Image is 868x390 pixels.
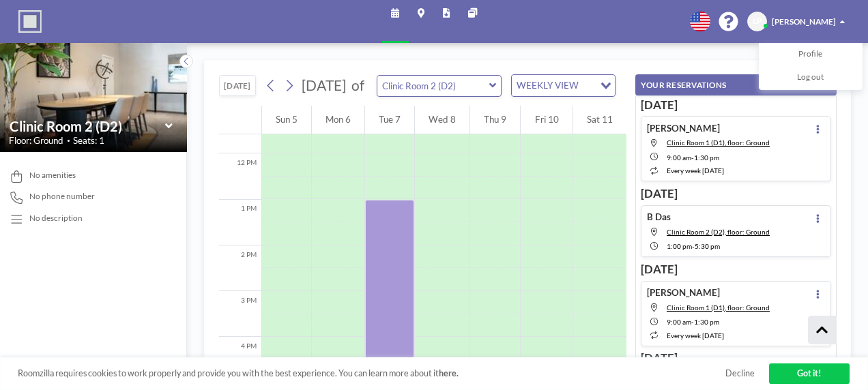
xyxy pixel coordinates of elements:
div: Sat 11 [573,106,626,134]
h3: [DATE] [641,350,831,365]
span: every week [DATE] [667,331,724,340]
span: Seats: 1 [73,135,104,147]
span: [PERSON_NAME] [772,16,836,27]
h3: [DATE] [641,186,831,200]
a: Log out [759,67,861,90]
span: - [691,318,694,326]
div: Mon 6 [312,106,364,134]
div: Tue 7 [365,106,414,134]
span: 1:00 PM [667,242,692,250]
div: 1 PM [219,200,261,245]
span: No amenities [29,170,76,181]
span: Clinic Room 1 (D1), floor: Ground [667,138,770,147]
span: 1:30 PM [694,318,719,326]
a: here. [439,368,459,378]
div: 4 PM [219,337,261,382]
span: 9:00 AM [667,318,691,326]
span: Clinic Room 2 (D2), floor: Ground [667,228,770,236]
span: WEEKLY VIEW [515,78,581,93]
button: YOUR RESERVATIONS [635,74,836,95]
span: Log out [797,72,824,84]
span: of [351,76,364,94]
div: Wed 8 [415,106,469,134]
a: Got it! [769,363,850,383]
input: Clinic Room 2 (D2) [10,118,165,134]
div: Search for option [512,75,616,95]
span: - [692,242,695,250]
span: 1:30 PM [694,153,719,162]
h4: B Das [647,211,671,223]
span: Profile [798,49,822,61]
h4: [PERSON_NAME] [647,123,720,134]
img: organization-logo [18,10,42,33]
div: Thu 9 [470,106,520,134]
span: • [67,137,70,145]
span: - [691,153,694,162]
div: No description [29,213,83,224]
span: 5:30 PM [695,242,720,250]
div: Sun 5 [262,106,311,134]
span: Roomzilla requires cookies to work properly and provide you with the best experience. You can lea... [18,368,725,379]
div: 3 PM [219,291,261,337]
a: Profile [759,44,861,67]
h3: [DATE] [641,262,831,276]
span: 9:00 AM [667,153,691,162]
input: Clinic Room 2 (D2) [377,76,489,96]
span: Clinic Room 1 (D1), floor: Ground [667,303,770,312]
span: every week [DATE] [667,166,724,175]
h4: [PERSON_NAME] [647,287,720,299]
h3: [DATE] [641,97,831,112]
span: LP [753,16,762,27]
div: Fri 10 [521,106,572,134]
span: Floor: Ground [9,135,63,147]
a: Decline [725,368,755,379]
span: No phone number [29,192,95,202]
div: 12 PM [219,153,261,199]
input: Search for option [582,78,592,93]
div: 2 PM [219,245,261,291]
span: [DATE] [302,76,346,93]
button: [DATE] [219,75,257,95]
